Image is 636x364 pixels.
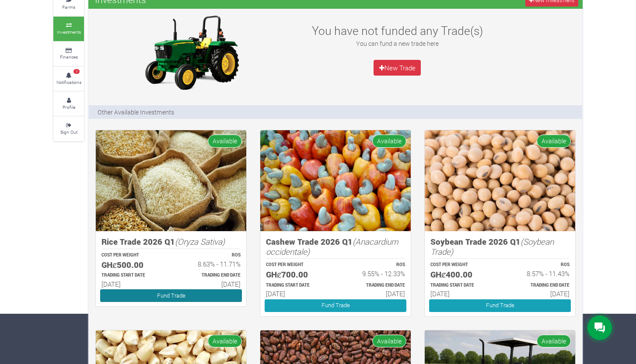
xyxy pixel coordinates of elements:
h5: GHȼ700.00 [266,270,328,280]
a: Sign Out [53,117,84,141]
p: Estimated Trading Start Date [266,282,328,289]
p: COST PER WEIGHT [266,262,328,268]
p: Estimated Trading End Date [508,282,570,289]
i: (Soybean Trade) [430,236,554,257]
a: Investments [53,17,84,41]
span: Available [537,335,571,347]
small: Investments [57,29,81,35]
small: Farms [62,4,75,10]
p: Estimated Trading Start Date [430,282,492,289]
a: Profile [53,92,84,116]
span: Available [208,335,242,347]
img: growforme image [425,130,575,231]
p: Estimated Trading Start Date [101,272,163,279]
h6: [DATE] [179,280,241,288]
h6: [DATE] [343,290,405,298]
i: (Anacardium occidentale) [266,236,398,257]
p: COST PER WEIGHT [101,252,163,259]
a: Fund Trade [100,289,242,302]
h5: GHȼ500.00 [101,260,163,270]
h6: [DATE] [101,280,163,288]
h6: 8.63% - 11.71% [179,260,241,268]
h6: [DATE] [430,290,492,298]
p: ROS [179,252,241,259]
span: Available [537,135,571,147]
a: Fund Trade [265,299,406,312]
h5: Soybean Trade 2026 Q1 [430,237,570,257]
h6: [DATE] [266,290,328,298]
small: Finances [60,54,78,60]
small: Sign Out [60,129,77,135]
small: Notifications [56,79,81,85]
img: growforme image [260,130,411,231]
h5: Rice Trade 2026 Q1 [101,237,241,247]
a: Fund Trade [429,299,571,312]
a: New Trade [374,60,421,76]
h5: Cashew Trade 2026 Q1 [266,237,405,257]
img: growforme image [96,130,246,231]
h6: 9.55% - 12.33% [343,270,405,277]
h5: GHȼ400.00 [430,270,492,280]
p: Estimated Trading End Date [343,282,405,289]
p: Other Available Investments [98,107,174,117]
h6: [DATE] [508,290,570,298]
span: Available [208,135,242,147]
i: (Oryza Sativa) [175,236,225,247]
span: 3 [73,69,80,74]
span: Available [372,335,406,347]
p: Estimated Trading End Date [179,272,241,279]
span: Available [372,135,406,147]
img: growforme image [137,13,246,92]
h6: 8.57% - 11.43% [508,270,570,277]
a: Finances [53,42,84,66]
a: 3 Notifications [53,67,84,91]
p: COST PER WEIGHT [430,262,492,268]
small: Profile [63,104,75,110]
h3: You have not funded any Trade(s) [302,24,492,38]
p: ROS [508,262,570,268]
p: ROS [343,262,405,268]
p: You can fund a new trade here [302,39,492,48]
